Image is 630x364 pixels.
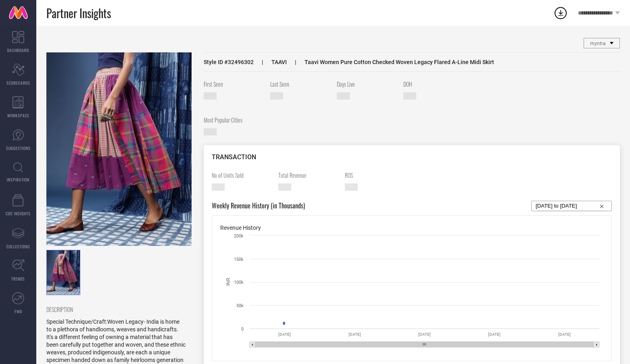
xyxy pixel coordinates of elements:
span: Most Popular Cities [204,116,264,124]
span: [DATE] [204,92,217,100]
text: [DATE] [348,332,361,337]
span: ROS [345,171,405,179]
text: 150k [234,257,244,262]
span: TAAVI [254,59,287,65]
span: Style ID # 32496302 [204,59,254,65]
span: DESCRIPTION [46,305,186,314]
span: WORKSPACE [7,112,29,119]
text: [DATE] [488,332,501,337]
span: Weekly Revenue History (in Thousands) [212,201,305,211]
span: DOH [403,80,464,88]
text: [DATE] [558,332,571,337]
span: INSPIRATION [7,177,29,183]
span: SUGGESTIONS [6,145,31,151]
span: CDC INSIGHTS [6,210,31,216]
span: — [345,183,358,191]
span: — [403,92,416,100]
span: myntra [590,41,606,46]
span: First Seen [204,80,264,88]
span: Last Seen [270,80,331,88]
div: TRANSACTION [212,153,612,161]
span: No of Units Sold [212,171,272,179]
text: [DATE] [418,332,431,337]
span: — [278,183,291,191]
div: Open download list [553,6,568,20]
span: — [204,128,217,135]
text: 200k [234,233,244,239]
text: 50k [236,303,244,308]
span: TRENDS [11,276,25,282]
span: FWD [15,308,22,314]
span: SCORECARDS [6,80,30,86]
span: Days Live [337,80,397,88]
text: 0 [241,327,244,332]
span: COLLECTIONS [6,243,30,250]
input: Select... [536,201,607,211]
span: Total Revenue [278,171,339,179]
text: INR [225,278,231,286]
span: Partner Insights [46,5,111,21]
span: — [212,183,225,191]
span: DASHBOARD [7,47,29,53]
text: [DATE] [278,332,291,337]
span: [DATE] [270,92,283,100]
span: — [337,92,350,100]
span: Revenue History [220,225,261,231]
text: 100k [234,280,244,285]
span: Taavi Women Pure Cotton Checked Woven Legacy Flared A-Line Midi Skirt [287,59,494,65]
